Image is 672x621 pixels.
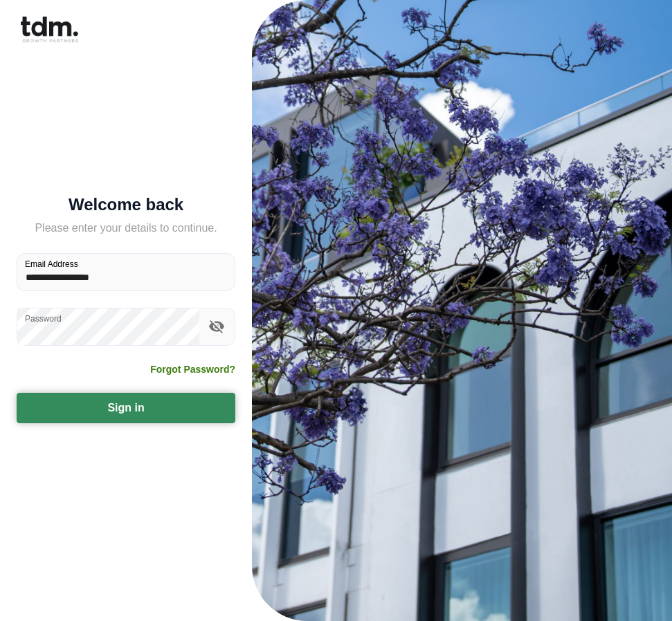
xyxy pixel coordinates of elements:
[25,313,62,324] label: Password
[17,393,235,423] button: Sign in
[25,258,78,270] label: Email Address
[205,315,228,338] button: toggle password visibility
[17,220,235,237] h5: Please enter your details to continue.
[17,198,235,212] h5: Welcome back
[150,362,235,376] a: Forgot Password?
